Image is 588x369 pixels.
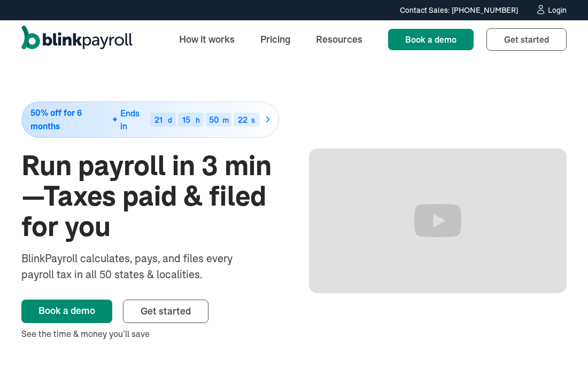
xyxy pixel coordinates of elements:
a: How it works [171,28,243,51]
a: Book a demo [388,29,474,50]
div: See the time & money you’ll save [21,327,279,340]
span: Get started [504,34,549,45]
h1: Run payroll in 3 min—Taxes paid & filed for you [21,151,279,242]
a: Book a demo [21,300,112,323]
span: 50% off for 6 months [30,108,82,131]
span: 15 [182,114,190,125]
div: Login [548,6,567,14]
span: Get started [141,305,191,317]
a: Login [535,4,567,16]
span: Ends in [120,108,140,131]
div: s [251,116,255,124]
span: 21 [154,114,163,125]
span: 22 [238,114,247,125]
a: Resources [307,28,371,51]
span: 50 [209,114,219,125]
div: m [222,116,229,124]
iframe: Run Payroll in 3 min with BlinkPayroll [309,148,567,293]
span: Book a demo [405,34,457,45]
a: 50% off for 6 monthsEnds in21d15h50m22s [21,101,279,138]
a: home [21,26,133,53]
a: Get started [486,28,567,51]
div: h [196,116,200,124]
div: d [168,116,172,124]
a: Get started [123,300,208,323]
div: Contact Sales: [PHONE_NUMBER] [400,5,518,16]
a: Pricing [252,28,299,51]
div: BlinkPayroll calculates, pays, and files every payroll tax in all 50 states & localities. [21,250,261,282]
